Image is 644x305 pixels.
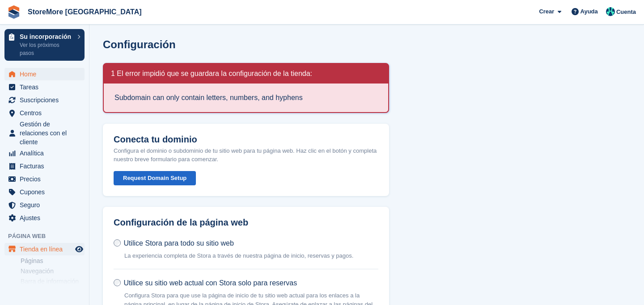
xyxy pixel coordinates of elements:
button: Request Domain Setup [114,171,196,186]
a: Su incorporación Ver los próximos pasos [4,29,85,61]
a: menu [4,173,85,185]
a: menú [4,243,85,255]
a: menu [4,212,85,224]
span: Utilice Stora para todo su sitio web [123,239,233,247]
a: menu [4,68,85,80]
span: Analítica [20,147,73,159]
a: Navegación [21,267,85,276]
span: Tareas [20,81,73,93]
span: Página web [8,232,89,241]
a: menu [4,107,85,119]
input: Utilice su sitio web actual con Stora solo para reservas Configura Stora para que use la página d... [114,279,121,286]
span: Cupones [20,186,73,198]
h1: Configuración [103,38,176,50]
p: Configura el dominio o subdominio de tu sitio web para tu página web. Haz clic en el botón y comp... [114,146,378,164]
li: Subdomain can only contain letters, numbers, and hyphens [114,92,377,103]
span: Tienda en línea [20,243,73,255]
span: Home [20,68,73,80]
span: Gestión de relaciones con el cliente [20,120,73,146]
a: menu [4,199,85,211]
span: Cuenta [616,8,636,17]
a: menu [4,120,85,146]
a: menu [4,81,85,93]
p: La experiencia completa de Stora a través de nuestra página de inicio, reservas y pagos. [124,251,353,260]
a: menu [4,186,85,198]
a: menu [4,160,85,172]
span: Precios [20,173,73,185]
a: Barra de información [21,277,85,286]
a: menu [4,147,85,159]
h2: 1 El error impidió que se guardara la configuración de la tienda: [111,69,312,78]
span: Ayuda [580,7,598,16]
p: Su incorporación [20,33,73,40]
span: Ajustes [20,212,73,224]
img: Maria Vela Padilla [606,7,615,16]
span: Crear [539,7,554,16]
h2: Configuración de la página web [114,217,378,228]
p: Ver los próximos pasos [20,41,73,57]
input: Utilice Stora para todo su sitio web La experiencia completa de Stora a través de nuestra página ... [114,239,121,247]
a: Páginas [21,257,85,265]
a: StoreMore [GEOGRAPHIC_DATA] [24,4,145,19]
a: menu [4,94,85,106]
span: Seguro [20,199,73,211]
span: Utilice su sitio web actual con Stora solo para reservas [123,279,297,287]
span: Suscripciones [20,94,73,106]
img: stora-icon-8386f47178a22dfd0bd8f6a31ec36ba5ce8667c1dd55bd0f319d3a0aa187defe.svg [7,5,21,19]
span: Centros [20,107,73,119]
span: Facturas [20,160,73,172]
a: Vista previa de la tienda [74,244,85,255]
h2: Conecta tu dominio [114,134,197,145]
